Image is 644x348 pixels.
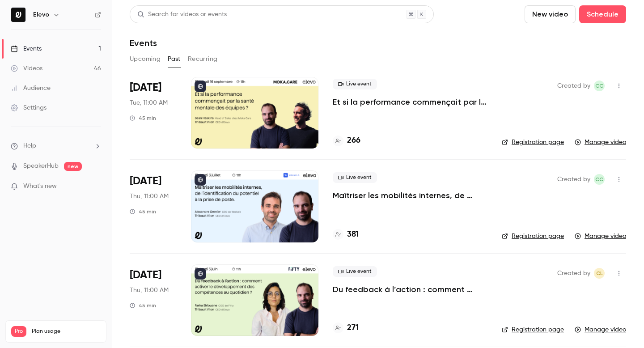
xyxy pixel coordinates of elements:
[347,135,360,147] h4: 266
[557,268,590,279] span: Created by
[130,98,168,107] span: Tue, 11:00 AM
[333,79,377,89] span: Live event
[333,172,377,183] span: Live event
[11,64,42,73] div: Videos
[525,5,576,23] button: New video
[11,326,26,337] span: Pro
[595,174,603,185] span: CC
[130,264,177,336] div: Jun 5 Thu, 11:00 AM (Europe/Paris)
[333,322,359,334] a: 271
[130,115,156,122] div: 45 min
[90,182,101,191] iframe: Noticeable Trigger
[502,232,564,241] a: Registration page
[333,190,487,201] a: Maîtriser les mobilités internes, de l’identification du potentiel à la prise de poste.
[130,38,157,48] h1: Events
[333,135,360,147] a: 266
[11,8,25,22] img: Elevo
[11,103,47,112] div: Settings
[596,268,603,279] span: CL
[130,268,161,282] span: [DATE]
[23,141,36,151] span: Help
[333,266,377,277] span: Live event
[11,84,51,93] div: Audience
[579,5,626,23] button: Schedule
[575,138,626,147] a: Manage video
[594,174,605,185] span: Clara Courtillier
[347,322,359,334] h4: 271
[502,138,564,147] a: Registration page
[130,52,161,66] button: Upcoming
[23,182,57,191] span: What's new
[575,232,626,241] a: Manage video
[168,52,181,66] button: Past
[575,325,626,334] a: Manage video
[11,44,42,53] div: Events
[333,97,487,107] a: Et si la performance commençait par la santé mentale des équipes ?
[594,268,605,279] span: Clara Louiset
[333,284,487,295] a: Du feedback à l’action : comment activer le développement des compétences au quotidien ?
[130,208,156,215] div: 45 min
[130,170,177,242] div: Jul 3 Thu, 11:00 AM (Europe/Paris)
[130,77,177,149] div: Sep 16 Tue, 11:00 AM (Europe/Paris)
[11,141,101,151] li: help-dropdown-opener
[502,325,564,334] a: Registration page
[32,328,101,335] span: Plan usage
[347,229,359,241] h4: 381
[594,81,605,91] span: Clara Courtillier
[130,286,169,295] span: Thu, 11:00 AM
[130,192,169,201] span: Thu, 11:00 AM
[557,174,590,185] span: Created by
[130,81,161,95] span: [DATE]
[23,161,59,171] a: SpeakerHub
[137,10,227,19] div: Search for videos or events
[33,10,49,19] h6: Elevo
[130,302,156,309] div: 45 min
[188,52,218,66] button: Recurring
[333,229,359,241] a: 381
[130,174,161,188] span: [DATE]
[64,162,82,171] span: new
[557,81,590,91] span: Created by
[595,81,603,91] span: CC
